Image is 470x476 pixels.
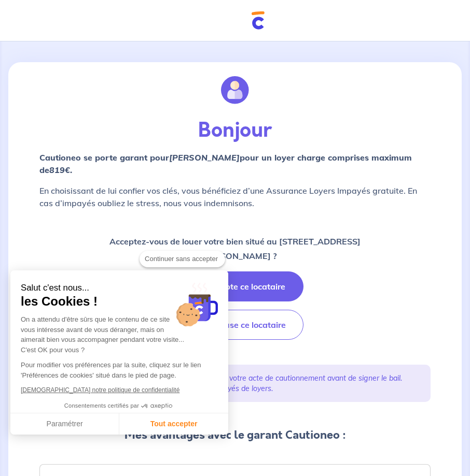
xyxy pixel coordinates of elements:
p: Pour modifier vos préférences par la suite, cliquez sur le lien 'Préférences de cookies' situé da... [21,360,218,380]
a: [DEMOGRAPHIC_DATA] notre politique de confidentialité [21,386,179,394]
button: Consentements certifiés par [59,399,179,413]
span: Continuer sans accepter [145,254,220,264]
p: Acceptez-vous de louer votre bien situé au [STREET_ADDRESS] à [PERSON_NAME] ? [109,234,361,263]
strong: Cautioneo se porte garant pour pour un loyer charge comprises maximum de . [39,152,412,175]
button: Paramétrer [10,413,119,435]
em: 819€ [49,165,70,175]
p: Mes avantages avec le garant Cautioneo : [39,427,431,443]
p: ⚠️ [48,373,422,394]
button: Non, je refuse ce locataire [167,310,303,340]
img: Cautioneo [252,11,265,30]
small: Salut c'est nous... [21,283,218,294]
span: Consentements certifiés par [64,403,139,409]
div: On a attendu d'être sûrs que le contenu de ce site vous intéresse avant de vous déranger, mais on... [21,314,218,355]
button: Tout accepter [119,413,228,435]
em: [PERSON_NAME] [169,152,240,163]
img: illu_account.svg [221,76,249,104]
p: En choisissant de lui confier vos clés, vous bénéficiez d’une Assurance Loyers Impayés gratuite. ... [39,184,431,209]
button: Continuer sans accepter [140,251,225,267]
p: Bonjour [39,118,431,143]
svg: Axeptio [141,391,172,422]
button: Oui, j'accepte ce locataire [167,271,303,301]
span: les Cookies ! [21,294,218,309]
